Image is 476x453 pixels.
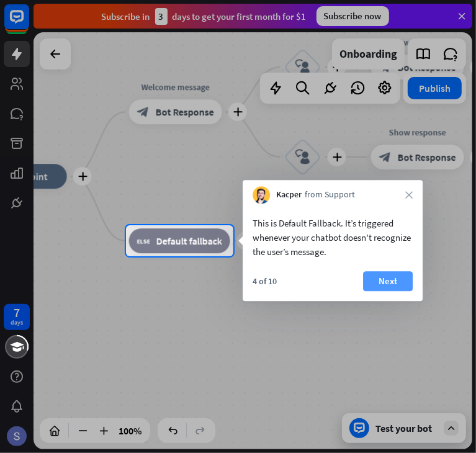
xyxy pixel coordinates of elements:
span: Kacper [276,189,302,202]
span: from Support [305,189,355,202]
i: block_fallback [137,235,150,247]
div: 4 of 10 [253,276,277,287]
div: This is Default Fallback. It’s triggered whenever your chatbot doesn't recognize the user’s message. [253,216,413,259]
span: Default fallback [156,235,222,247]
button: Next [363,271,413,291]
i: close [405,191,413,199]
button: Open LiveChat chat widget [10,5,47,42]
